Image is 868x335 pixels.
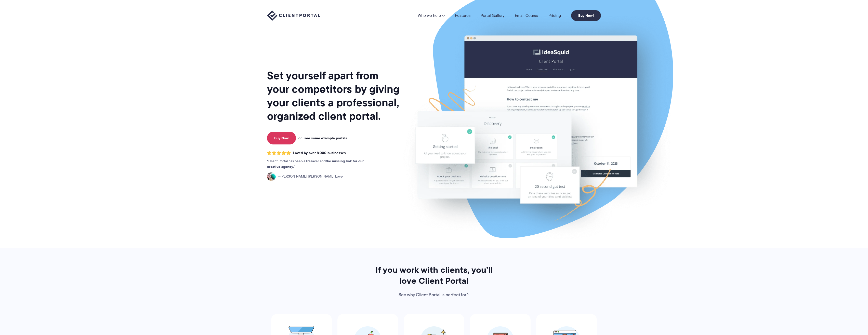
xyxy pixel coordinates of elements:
[368,291,500,299] p: See why Client Portal is perfect for*:
[515,14,538,18] a: Email Course
[293,151,346,155] span: Loved by over 8,000 businesses
[481,14,505,18] a: Portal Gallery
[455,14,470,18] a: Features
[418,14,445,18] a: Who we help
[548,14,561,18] a: Pricing
[278,174,343,179] span: [PERSON_NAME] [PERSON_NAME] Love
[267,158,374,170] p: Client Portal has been a lifesaver and .
[368,264,500,286] h2: If you work with clients, you’ll love Client Portal
[304,136,347,140] a: see some example portals
[267,69,401,123] h1: Set yourself apart from your competitors by giving your clients a professional, organized client ...
[298,136,302,140] span: or
[267,132,296,144] a: Buy Now
[571,10,601,21] a: Buy Now!
[267,158,364,169] strong: the missing link for our creative agency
